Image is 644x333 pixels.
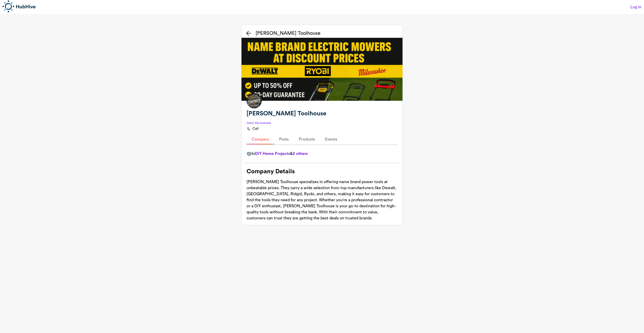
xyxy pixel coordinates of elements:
a: Log in [630,5,641,10]
span: DIY Home Projects [255,152,290,156]
h1: [PERSON_NAME] Toolhouse [247,110,397,117]
p: [PERSON_NAME] Toolhouse specializes in offering name brand power tools at unbeatable prices. They... [247,179,397,221]
p: Claim this business [247,121,271,125]
img: hive icon [247,151,252,156]
img: icon back [246,31,252,36]
a: Call [247,127,258,131]
span: Call [253,127,258,131]
span: In [252,152,290,156]
a: Posts [274,135,294,144]
img: phone icon [247,127,251,131]
img: Gardner Toolhouse [247,93,262,108]
h2: Company Details [247,168,397,175]
a: Events [320,135,342,144]
img: Gardner Toolhouse [241,38,402,145]
a: Company [247,135,274,144]
p: [PERSON_NAME] Toolhouse [256,29,320,37]
span: 2 others [293,152,308,156]
img: hub hive connect logo [3,1,37,12]
span: & [290,152,308,156]
a: Products [294,135,320,144]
